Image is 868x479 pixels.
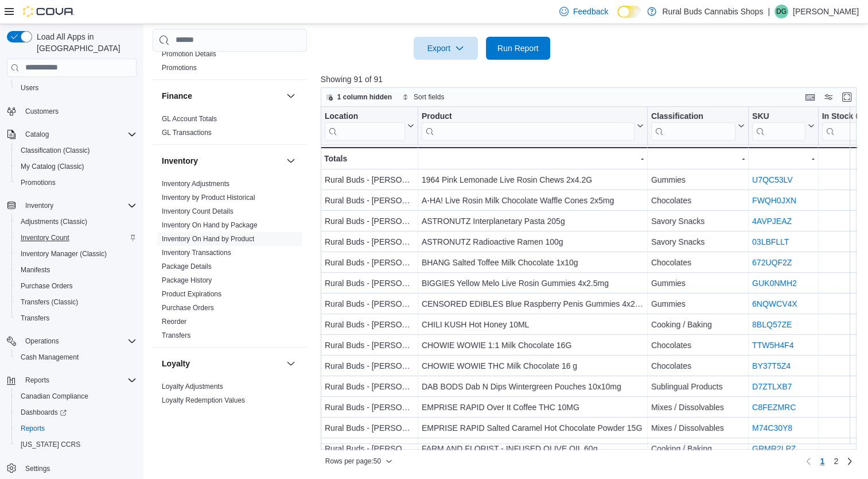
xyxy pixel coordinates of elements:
span: Reports [21,424,45,433]
span: Settings [21,461,137,475]
span: DG [776,5,787,18]
span: Catalog [25,130,49,139]
span: Dashboards [16,405,137,419]
div: Rural Buds - [PERSON_NAME] [325,297,414,311]
span: Inventory Manager (Classic) [16,247,137,261]
img: Cova [23,6,75,17]
span: Operations [25,337,59,346]
h3: Inventory [162,155,198,167]
button: Rows per page:50 [321,454,397,468]
a: FWQH0JXN [752,196,796,205]
span: Inventory by Product Historical [162,193,255,202]
a: GRMR2LPZ [752,444,796,453]
div: Savory Snacks [651,214,745,228]
a: D7ZTLXB7 [752,382,792,391]
span: Classification (Classic) [21,146,90,155]
span: Transfers [21,314,49,323]
span: Purchase Orders [16,279,137,293]
span: Operations [21,334,137,348]
a: Inventory On Hand by Product [162,235,254,243]
span: Inventory [25,201,53,210]
span: Transfers (Classic) [16,295,137,309]
span: Transfers (Classic) [21,298,78,307]
span: Inventory Adjustments [162,179,229,188]
span: Inventory Manager (Classic) [21,249,107,258]
button: Classification [651,111,745,140]
button: Operations [2,333,141,349]
div: Cooking / Baking [651,318,745,331]
span: Customers [21,104,137,118]
button: Classification (Classic) [11,142,141,159]
a: Transfers (Classic) [16,295,83,309]
span: Dark Mode [617,18,618,18]
button: Settings [2,459,141,476]
div: CHILI KUSH Hot Honey 10ML [422,318,644,331]
div: Rural Buds - [PERSON_NAME] [325,235,414,249]
a: Promotions [162,64,197,72]
div: Chocolates [651,194,745,207]
button: Loyalty [284,357,298,370]
a: Loyalty Redemption Values [162,396,245,404]
div: - [752,152,815,165]
span: Run Report [497,43,539,54]
a: GL Transactions [162,129,212,137]
button: Inventory Manager (Classic) [11,246,141,262]
button: Reports [2,372,141,388]
div: Rural Buds - [PERSON_NAME] [325,421,414,435]
button: Transfers [11,310,141,326]
a: Manifests [16,263,55,277]
div: Mixes / Dissolvables [651,421,745,435]
span: Catalog [21,128,137,141]
button: Keyboard shortcuts [803,90,817,104]
span: Washington CCRS [16,438,137,451]
span: Inventory On Hand by Package [162,221,258,230]
a: GL Account Totals [162,115,217,123]
button: My Catalog (Classic) [11,159,141,175]
a: Users [16,81,43,95]
div: ASTRONUTZ Radioactive Ramen 100g [422,235,644,249]
a: U7QC53LV [752,175,793,184]
span: 1 column hidden [337,92,392,102]
button: Loyalty [162,358,282,369]
div: SKU URL [752,111,805,140]
span: Loyalty Adjustments [162,382,223,391]
a: Inventory On Hand by Package [162,221,258,229]
button: Cash Management [11,349,141,365]
a: 6NQWCV4X [752,299,797,308]
a: Reports [16,422,49,435]
a: Inventory by Product Historical [162,194,255,202]
span: Customers [25,107,59,116]
div: BIGGIES Yellow Melo Live Rosin Gummies 4x2.5mg [422,276,644,290]
div: BHANG Salted Toffee Milk Chocolate 1x10g [422,256,644,269]
span: Manifests [21,265,50,275]
div: FARM AND FLORIST - INFUSED OLIVE OIL 60g [422,442,644,455]
a: Inventory Transactions [162,249,231,257]
span: Inventory On Hand by Product [162,234,254,244]
span: Users [21,83,38,92]
div: Rural Buds - [PERSON_NAME] [325,194,414,207]
div: Rural Buds - [PERSON_NAME] [325,359,414,373]
span: Inventory Transactions [162,248,231,257]
a: Customers [21,105,63,118]
div: Rural Buds - [PERSON_NAME] [325,338,414,352]
a: C8FEZMRC [752,403,796,412]
a: TTW5H4F4 [752,341,793,350]
span: 2 [834,455,838,467]
div: SKU [752,111,805,122]
a: Purchase Orders [162,304,214,312]
button: Display options [822,90,835,104]
button: Location [325,111,414,140]
a: Promotion Details [162,50,216,58]
p: Rural Buds Cannabis Shops [662,5,763,18]
a: Reorder [162,318,186,326]
div: Rural Buds - [PERSON_NAME] [325,256,414,269]
a: Inventory Count Details [162,207,233,215]
div: Chocolates [651,256,745,269]
h3: Loyalty [162,358,190,369]
button: Run Report [486,37,550,60]
button: SKU [752,111,815,140]
a: Package Details [162,262,212,271]
a: Adjustments (Classic) [16,215,92,229]
a: GUK0NMH2 [752,279,797,288]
